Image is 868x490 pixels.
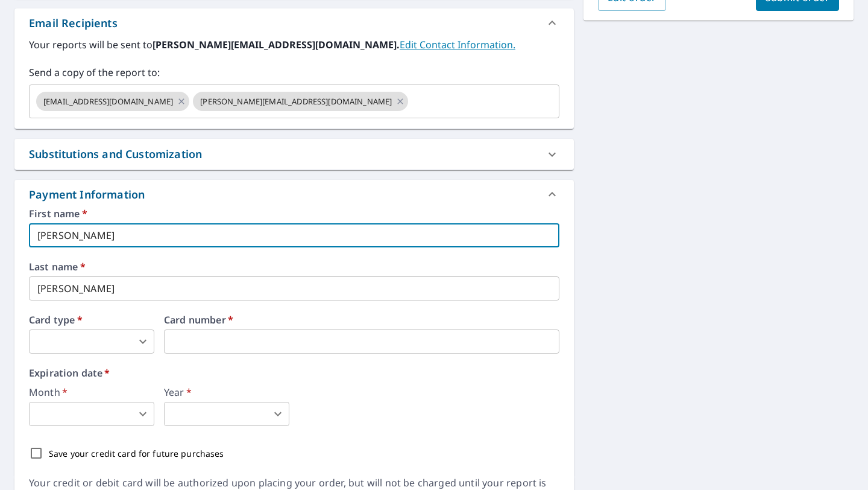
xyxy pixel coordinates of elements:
[193,96,399,107] span: [PERSON_NAME][EMAIL_ADDRESS][DOMAIN_NAME]
[29,209,559,218] label: First name
[153,38,400,51] b: [PERSON_NAME][EMAIL_ADDRESS][DOMAIN_NAME].
[29,15,118,31] div: Email Recipients
[164,315,559,325] label: Card number
[29,315,154,325] label: Card type
[29,329,154,354] div: ​
[164,329,559,354] iframe: secure payment field
[29,262,559,272] label: Last name
[164,387,289,397] label: Year
[29,368,559,378] label: Expiration date
[29,146,202,162] div: Substitutions and Customization
[29,387,154,397] label: Month
[193,92,408,111] div: [PERSON_NAME][EMAIL_ADDRESS][DOMAIN_NAME]
[14,139,574,170] div: Substitutions and Customization
[400,38,515,51] a: EditContactInfo
[36,96,180,107] span: [EMAIL_ADDRESS][DOMAIN_NAME]
[29,402,154,426] div: ​
[29,186,149,203] div: Payment Information
[29,65,559,80] label: Send a copy of the report to:
[36,92,189,111] div: [EMAIL_ADDRESS][DOMAIN_NAME]
[49,447,224,460] p: Save your credit card for future purchases
[164,402,289,426] div: ​
[14,8,574,37] div: Email Recipients
[14,180,574,209] div: Payment Information
[29,37,559,52] label: Your reports will be sent to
